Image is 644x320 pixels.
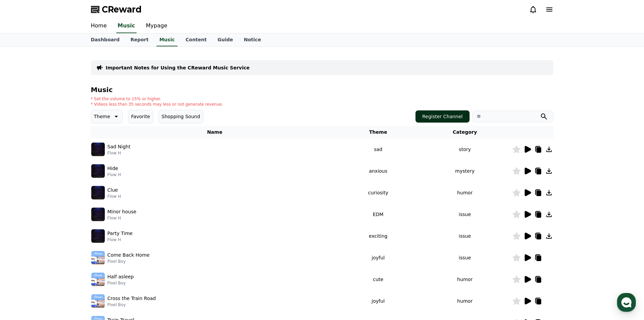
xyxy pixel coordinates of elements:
[91,102,223,107] p: * Videos less than 35 seconds may less or not generate revenue.
[180,34,212,46] a: Content
[91,126,339,138] th: Name
[100,225,117,230] span: Settings
[108,280,134,286] p: Pixel Boy
[108,208,137,215] p: Minor house
[159,110,203,123] button: Shopping Sound
[108,194,121,199] p: Flow H
[418,290,512,312] td: humor
[108,237,133,242] p: Flow H
[2,215,45,232] a: Home
[339,204,418,225] td: EDM
[108,295,156,302] p: Cross the Train Road
[94,112,110,121] p: Theme
[339,290,418,312] td: joyful
[339,225,418,247] td: exciting
[91,4,142,15] a: CReward
[91,96,223,102] p: * Set the volume to 15% or higher.
[45,215,87,232] a: Messages
[108,215,137,221] p: Flow H
[108,172,121,177] p: Flow H
[108,150,130,156] p: Flow H
[157,34,177,46] a: Music
[91,273,105,286] img: music
[418,138,512,160] td: story
[128,110,153,123] button: Favorite
[91,110,123,123] button: Theme
[108,187,118,194] p: Clue
[415,110,470,123] button: Register Channel
[86,19,112,33] a: Home
[87,215,130,232] a: Settings
[339,182,418,204] td: curiosity
[17,225,29,230] span: Home
[418,204,512,225] td: issue
[102,4,142,15] span: CReward
[91,208,105,221] img: music
[116,19,137,33] a: Music
[418,225,512,247] td: issue
[91,294,105,308] img: music
[125,34,154,46] a: Report
[56,225,76,231] span: Messages
[91,143,105,156] img: music
[141,19,173,33] a: Mypage
[108,165,118,172] p: Hide
[108,273,134,280] p: Half asleep
[108,143,130,150] p: Sad Night
[91,164,105,178] img: music
[91,229,105,243] img: music
[91,186,105,199] img: music
[91,251,105,264] img: music
[212,34,238,46] a: Guide
[108,302,156,307] p: Pixel Boy
[339,247,418,269] td: joyful
[108,252,150,259] p: Come Back Home
[418,126,512,138] th: Category
[91,86,553,93] h4: Music
[418,269,512,290] td: humor
[108,230,133,237] p: Party Time
[86,34,125,46] a: Dashboard
[339,126,418,138] th: Theme
[418,182,512,204] td: humor
[339,160,418,182] td: anxious
[418,247,512,269] td: issue
[339,269,418,290] td: cute
[418,160,512,182] td: mystery
[238,34,266,46] a: Notice
[106,64,250,71] a: Important Notes for Using the CReward Music Service
[108,259,150,264] p: Pixel Boy
[339,138,418,160] td: sad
